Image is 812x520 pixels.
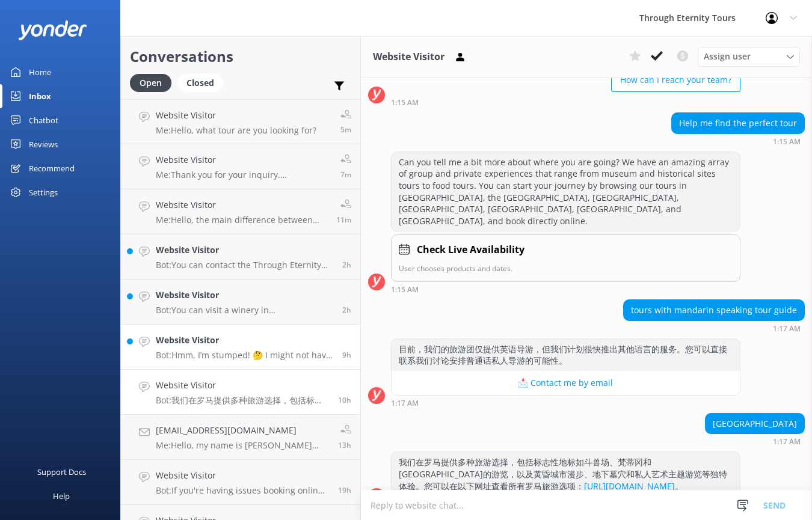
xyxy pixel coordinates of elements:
[156,424,329,437] h4: [EMAIL_ADDRESS][DOMAIN_NAME]
[156,395,329,406] p: Bot: 我们在罗马提供多种旅游选择，包括标志性地标如斗兽场、梵蒂冈和[GEOGRAPHIC_DATA]的游览，以及黄昏城市漫步、地下墓穴和私人艺术主题游览等独特体验。您可以在以下网址查看所有罗...
[706,414,804,434] div: [GEOGRAPHIC_DATA]
[29,60,51,84] div: Home
[336,215,351,225] span: Sep 19 2025 11:35am (UTC +02:00) Europe/Amsterdam
[338,485,351,495] span: Sep 18 2025 04:02pm (UTC +02:00) Europe/Amsterdam
[156,379,329,392] h4: Website Visitor
[156,260,333,271] p: Bot: You can contact the Through Eternity Tours team at [PHONE_NUMBER] or [PHONE_NUMBER]. You can...
[392,152,740,231] div: Can you tell me a bit more about where you are going? We have an amazing array of group and priva...
[623,324,805,332] div: Sep 19 2025 01:17am (UTC +02:00) Europe/Amsterdam
[18,20,87,40] img: yonder-white-logo.png
[130,74,171,92] div: Open
[156,215,327,225] p: Me: Hello, the main difference between the two Colosseum tours is that the Gladiator Arena Tour h...
[121,460,360,505] a: Website VisitorBot:If you're having issues booking online, you can contact the Through Eternity T...
[584,480,675,492] a: [URL][DOMAIN_NAME]
[340,124,351,135] span: Sep 19 2025 11:41am (UTC +02:00) Europe/Amsterdam
[698,47,800,66] div: Assign User
[177,76,229,89] a: Closed
[121,189,360,234] a: Website VisitorMe:Hello, the main difference between the two Colosseum tours is that the Gladiato...
[611,68,740,92] button: How can I reach your team?
[672,113,804,133] div: Help me find the perfect tour
[29,108,58,132] div: Chatbot
[130,76,177,89] a: Open
[391,400,419,407] strong: 1:17 AM
[29,84,51,108] div: Inbox
[399,263,733,274] p: User chooses products and dates.
[392,339,740,371] div: 目前，我们的旅游团仅提供英语导游，但我们计划很快推出其他语言的服务。您可以直接联系我们讨论安排普通话私人导游的可能性。
[29,156,75,180] div: Recommend
[121,370,360,415] a: Website VisitorBot:我们在罗马提供多种旅游选择，包括标志性地标如斗兽场、梵蒂冈和[GEOGRAPHIC_DATA]的游览，以及黄昏城市漫步、地下墓穴和私人艺术主题游览等独特体验...
[392,452,740,496] div: 我们在罗马提供多种旅游选择，包括标志性地标如斗兽场、梵蒂冈和[GEOGRAPHIC_DATA]的游览，以及黄昏城市漫步、地下墓穴和私人艺术主题游览等独特体验。您可以在以下网址查看所有罗马旅游选项： 。
[773,438,801,445] strong: 1:17 AM
[156,198,327,212] h4: Website Visitor
[156,350,333,361] p: Bot: Hmm, I’m stumped! 🤔 I might not have the answer to that one, but our amazing team definitely...
[671,137,805,145] div: Sep 19 2025 01:15am (UTC +02:00) Europe/Amsterdam
[340,170,351,180] span: Sep 19 2025 11:38am (UTC +02:00) Europe/Amsterdam
[704,50,751,63] span: Assign user
[417,242,524,258] h4: Check Live Availability
[342,350,351,360] span: Sep 19 2025 02:07am (UTC +02:00) Europe/Amsterdam
[156,289,333,302] h4: Website Visitor
[29,132,58,156] div: Reviews
[391,399,740,407] div: Sep 19 2025 01:17am (UTC +02:00) Europe/Amsterdam
[121,99,360,144] a: Website VisitorMe:Hello, what tour are you looking for?5m
[156,170,331,180] p: Me: Thank you for your inquiry. Unfortunately, we do not have availability on [DATE]. We may have...
[391,286,419,293] strong: 1:15 AM
[156,334,333,347] h4: Website Visitor
[156,243,333,257] h4: Website Visitor
[156,305,333,316] p: Bot: You can visit a winery in [GEOGRAPHIC_DATA] by extending the Montserrat Day Trip from [GEOGR...
[177,74,223,92] div: Closed
[156,125,316,136] p: Me: Hello, what tour are you looking for?
[391,98,740,106] div: Sep 19 2025 01:15am (UTC +02:00) Europe/Amsterdam
[338,395,351,405] span: Sep 19 2025 01:17am (UTC +02:00) Europe/Amsterdam
[773,138,801,145] strong: 1:15 AM
[342,260,351,270] span: Sep 19 2025 09:27am (UTC +02:00) Europe/Amsterdam
[391,285,740,293] div: Sep 19 2025 01:15am (UTC +02:00) Europe/Amsterdam
[121,415,360,460] a: [EMAIL_ADDRESS][DOMAIN_NAME]Me:Hello, my name is [PERSON_NAME] from Through Eternity Tours. I’m h...
[342,305,351,315] span: Sep 19 2025 08:54am (UTC +02:00) Europe/Amsterdam
[338,440,351,450] span: Sep 18 2025 09:46pm (UTC +02:00) Europe/Amsterdam
[37,460,86,484] div: Support Docs
[373,49,444,65] h3: Website Visitor
[773,325,801,332] strong: 1:17 AM
[121,234,360,280] a: Website VisitorBot:You can contact the Through Eternity Tours team at [PHONE_NUMBER] or [PHONE_NU...
[53,484,70,508] div: Help
[156,109,316,122] h4: Website Visitor
[624,300,804,320] div: tours with mandarin speaking tour guide
[705,437,805,445] div: Sep 19 2025 01:17am (UTC +02:00) Europe/Amsterdam
[156,153,331,167] h4: Website Visitor
[391,99,419,106] strong: 1:15 AM
[130,45,351,68] h2: Conversations
[121,280,360,325] a: Website VisitorBot:You can visit a winery in [GEOGRAPHIC_DATA] by extending the Montserrat Day Tr...
[392,371,740,395] button: 📩 Contact me by email
[156,485,329,496] p: Bot: If you're having issues booking online, you can contact the Through Eternity Tours team at [...
[29,180,58,204] div: Settings
[156,440,329,451] p: Me: Hello, my name is [PERSON_NAME] from Through Eternity Tours. I’m happy to help with your ques...
[121,144,360,189] a: Website VisitorMe:Thank you for your inquiry. Unfortunately, we do not have availability on [DATE...
[121,325,360,370] a: Website VisitorBot:Hmm, I’m stumped! 🤔 I might not have the answer to that one, but our amazing t...
[156,469,329,482] h4: Website Visitor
